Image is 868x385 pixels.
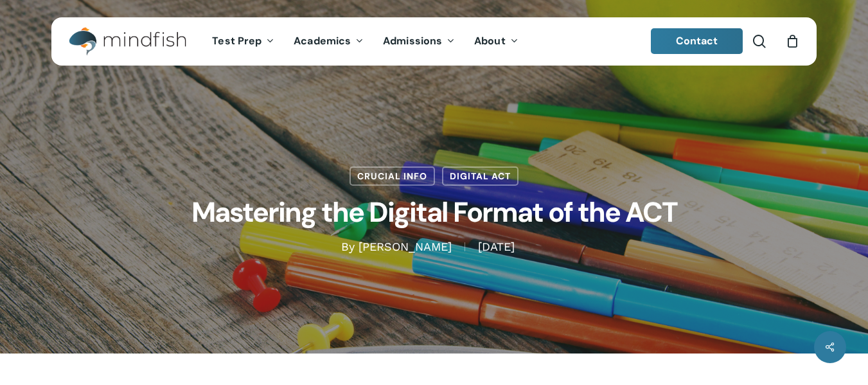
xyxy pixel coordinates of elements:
[442,166,518,186] a: Digital ACT
[284,36,373,47] a: Academics
[383,34,442,48] span: Admissions
[341,242,355,251] span: By
[373,36,465,47] a: Admissions
[465,242,527,251] span: [DATE]
[350,166,435,186] a: Crucial Info
[465,36,528,47] a: About
[202,17,527,66] nav: Main Menu
[294,34,351,48] span: Academics
[113,186,756,239] h1: Mastering the Digital Format of the ACT
[474,34,506,48] span: About
[651,28,743,54] a: Contact
[202,36,284,47] a: Test Prep
[359,240,452,253] a: [PERSON_NAME]
[212,34,261,48] span: Test Prep
[51,17,817,66] header: Main Menu
[676,34,718,48] span: Contact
